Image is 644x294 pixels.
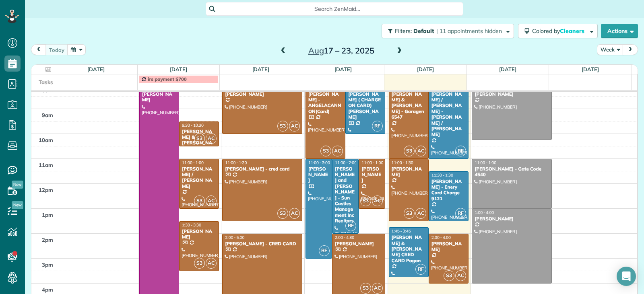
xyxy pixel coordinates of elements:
div: [PERSON_NAME] [334,241,383,247]
button: Filters: Default | 11 appointments hidden [382,24,514,38]
span: 9am [42,112,53,118]
span: RF [345,220,356,231]
span: AC [332,146,343,156]
span: S3 [404,146,415,156]
div: [PERSON_NAME] [182,228,217,240]
div: [PERSON_NAME] [391,166,426,178]
a: [DATE] [499,66,516,72]
span: Filters: [395,27,412,35]
button: Actions [601,24,638,38]
span: S3 [194,258,205,269]
div: [PERSON_NAME] [474,216,549,222]
span: S3 [404,208,415,219]
div: [PERSON_NAME] [361,166,383,183]
div: [PERSON_NAME] - Enery Card Charge 9121 [431,179,466,202]
a: [DATE] [582,66,599,72]
span: 11:30 - 1:30 [431,173,453,178]
div: [PERSON_NAME] [431,241,466,253]
div: [PERSON_NAME] - Gate Code 4540 [474,166,549,178]
div: [PERSON_NAME] / [PERSON_NAME] [182,166,217,189]
span: | 11 appointments hidden [436,27,502,35]
span: 2pm [42,236,53,243]
span: 11:00 - 1:00 [475,160,496,165]
a: [DATE] [252,66,270,72]
button: today [45,44,68,55]
span: 1:30 - 3:30 [182,222,201,228]
div: Open Intercom Messenger [617,267,636,286]
span: AC [206,258,217,269]
span: RF [415,264,426,275]
div: [PERSON_NAME] - cred card [225,166,300,172]
span: irs payment $700 [148,76,186,82]
div: [PERSON_NAME] - ANGELACANNON(Card) [308,91,343,115]
span: 1:45 - 3:45 [392,228,411,234]
span: AC [372,195,383,206]
span: S3 [194,133,205,144]
span: S3 [277,121,288,132]
span: 11:00 - 1:30 [225,160,247,165]
a: [DATE] [170,66,187,72]
h2: 17 – 23, 2025 [291,46,392,55]
button: next [623,44,638,55]
span: 11am [39,162,53,168]
span: RF [319,245,330,256]
div: [PERSON_NAME] [142,91,177,103]
div: [PERSON_NAME] [474,91,549,97]
span: AC [289,121,300,132]
span: Cleaners [560,27,586,35]
span: RF [372,121,383,132]
span: S3 [360,195,371,206]
span: AC [415,208,426,219]
span: New [12,201,23,209]
span: S3 [320,146,331,156]
div: [PERSON_NAME] and [PERSON_NAME] - Sun Castles Management Inc Realtors [334,166,356,224]
span: 2:00 - 4:00 [431,235,451,240]
a: [DATE] [417,66,434,72]
div: [PERSON_NAME] / [PERSON_NAME] - [PERSON_NAME] / [PERSON_NAME] [431,91,466,138]
span: 8am [42,87,53,93]
a: Filters: Default | 11 appointments hidden [378,24,514,38]
div: [PERSON_NAME] [225,91,300,97]
span: 1pm [42,212,53,218]
button: prev [31,44,46,55]
button: Week [597,44,623,55]
span: RF [455,146,466,156]
span: 11:00 - 3:00 [308,160,330,165]
span: 11:00 - 1:30 [392,160,413,165]
span: 10am [39,137,53,143]
span: S3 [277,208,288,219]
div: [PERSON_NAME] & [PERSON_NAME] CRED CARD Pagan [391,234,426,263]
button: Colored byCleaners [518,24,598,38]
a: [DATE] [334,66,352,72]
span: 11:00 - 2:00 [335,160,357,165]
div: [PERSON_NAME] - CRED CARD [225,241,300,247]
span: S3 [360,283,371,294]
span: 12pm [39,187,53,193]
span: AC [455,270,466,281]
div: [PERSON_NAME] [308,166,330,183]
span: 1:00 - 4:00 [475,210,494,215]
span: Aug [308,45,324,56]
div: [PERSON_NAME] & [PERSON_NAME] - Garagen 6547 [391,91,426,120]
span: Colored by [532,27,587,35]
div: [PERSON_NAME] & [PERSON_NAME] Office [PERSON_NAME] And Newmam [182,129,217,169]
span: 4pm [42,286,53,293]
span: Default [413,27,435,35]
span: 3pm [42,261,53,268]
span: 2:00 - 4:30 [335,235,354,240]
span: AC [206,195,217,206]
span: RF [455,208,466,219]
a: [DATE] [87,66,105,72]
span: AC [372,283,383,294]
span: 11:00 - 1:00 [361,160,383,165]
span: 9:30 - 10:30 [182,123,204,128]
span: AC [289,208,300,219]
span: 2:00 - 5:00 [225,235,244,240]
span: New [12,181,23,189]
div: [PERSON_NAME] ( CHARGE ON CARD) [PERSON_NAME] [348,91,383,120]
span: S3 [444,270,454,281]
span: AC [415,146,426,156]
span: 11:00 - 1:00 [182,160,204,165]
span: AC [206,133,217,144]
span: S3 [194,195,205,206]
